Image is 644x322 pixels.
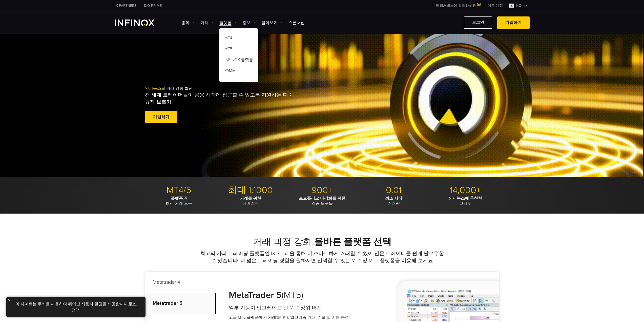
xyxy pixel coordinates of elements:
strong: 인피녹스에 추천한 [449,196,482,201]
span: Go to slide 2 [321,170,324,173]
a: 스폰서십 [288,20,305,26]
a: 메일서비스에 참여하세요 [432,4,484,8]
strong: 거래를 위한 [240,196,261,201]
div: 로 거래 경험 발전 [145,78,333,132]
p: 최신 거래 도구 [145,196,213,206]
p: Metatrader 4 [145,272,216,293]
a: 플랫폼 [219,20,236,26]
p: 고객수 [431,196,499,206]
p: 0.01 [360,185,428,196]
a: 가입하기 [497,16,530,29]
p: Metatrader 5 [145,293,216,314]
h2: 거래 과정 강화: [145,236,499,248]
a: 가입하기 [145,111,177,123]
p: 전 세계 트레이더들이 금융 시장에 접근할 수 있도록 지원하는 다중 규제 브로커 [145,91,295,106]
p: 900+ [288,185,356,196]
a: INFINOX Logo [115,20,166,26]
strong: 포트폴리오 다각화를 위한 [299,196,345,201]
span: Go to slide 1 [316,170,319,173]
h4: 일부 기능이 업그레이드 된 MT4 상위 버전 [229,304,349,311]
p: 레버리지 [217,196,284,206]
p: 최대 1:1000 [217,185,284,196]
p: 최고의 카피 트레이딩 플랫폼인 IX Social을 통해 더 스마트하게 거래할 수 있어 전문 트레이더를 쉽게 팔로우할 수 있습니다. 더 넓은 트레이딩 경험을 원하시면 신뢰할 수... [199,250,445,264]
a: 종목 [181,20,194,26]
a: INFINOX 플랫폼 [219,55,258,66]
span: ko [514,3,524,9]
span: Go to slide 3 [326,170,329,173]
a: INFINOX [140,3,165,8]
p: 각종 도구들 [288,196,356,206]
a: INFINOX MENU [484,3,507,8]
a: MT4 [219,33,258,44]
p: 14,000+ [431,185,499,196]
p: 거래량 [360,196,428,206]
span: 인피녹스 [145,86,161,91]
strong: 올바른 플랫폼 선택 [314,236,391,247]
strong: 플랫폼과 [171,196,187,201]
p: MT4/5 [145,185,213,196]
img: yellow close icon [8,298,11,302]
a: MT5 [219,44,258,55]
a: 거래 [200,20,213,26]
strong: 최소 시작 [385,196,402,201]
a: INFINOX [111,3,140,8]
a: 정보 [242,20,255,26]
a: 로그인 [464,16,492,29]
h3: (MT5) [229,290,349,301]
a: 알아보기 [261,20,282,26]
p: 이 사이트는 쿠키를 사용하여 뛰어난 사용자 환경을 제공합니다. . [9,300,143,314]
strong: MetaTrader 5 [229,290,282,300]
a: PAMM [219,66,258,77]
